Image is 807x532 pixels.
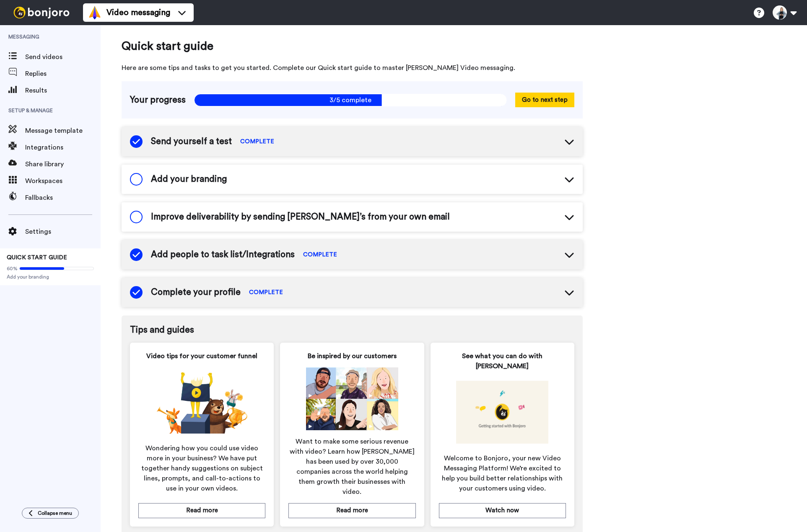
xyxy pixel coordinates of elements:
[25,126,101,136] span: Message template
[25,52,101,62] span: Send videos
[303,251,337,259] span: COMPLETE
[306,367,398,430] img: 0fdd4f07dd902e11a943b9ee6221a0e0.png
[138,503,265,518] button: Read more
[156,371,248,434] img: 8725903760688d899ef9d3e32c052ff7.png
[22,508,79,519] button: Collapse menu
[130,324,574,336] span: Tips and guides
[515,93,574,107] button: Go to next step
[151,248,295,261] span: Add people to task list/Integrations
[194,94,507,106] span: 3/5 complete
[122,38,583,54] span: Quick start guide
[25,85,101,96] span: Results
[151,286,241,299] span: Complete your profile
[138,443,265,493] span: Wondering how you could use video more in your business? We have put together handy suggestions o...
[439,351,566,371] span: See what you can do with [PERSON_NAME]
[151,173,227,186] span: Add your branding
[25,159,101,169] span: Share library
[151,211,450,223] span: Improve deliverability by sending [PERSON_NAME]’s from your own email
[439,453,566,493] span: Welcome to Bonjoro, your new Video Messaging Platform! We’re excited to help you build better rel...
[308,351,397,361] span: Be inspired by our customers
[88,6,101,19] img: vm-color.svg
[10,7,73,18] img: bj-logo-header-white.svg
[151,135,232,148] span: Send yourself a test
[38,510,72,517] span: Collapse menu
[25,69,101,79] span: Replies
[146,351,257,361] span: Video tips for your customer funnel
[25,227,101,237] span: Settings
[240,137,274,146] span: COMPLETE
[25,142,101,152] span: Integrations
[130,94,186,106] span: Your progress
[456,381,548,444] img: 5a8f5abc0fb89953aae505072feff9ce.png
[7,255,67,261] span: QUICK START GUIDE
[122,63,583,73] span: Here are some tips and tasks to get you started. Complete our Quick start guide to master [PERSON...
[439,503,566,518] button: Watch now
[7,265,18,272] span: 60%
[7,274,94,280] span: Add your branding
[249,288,283,297] span: COMPLETE
[106,7,170,18] span: Video messaging
[288,436,415,497] span: Want to make some serious revenue with video? Learn how [PERSON_NAME] has been used by over 30,00...
[25,193,101,203] span: Fallbacks
[25,176,101,186] span: Workspaces
[288,503,415,518] button: Read more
